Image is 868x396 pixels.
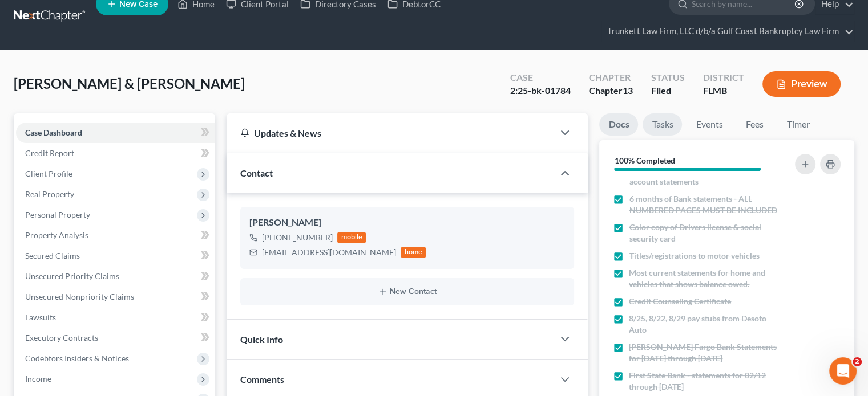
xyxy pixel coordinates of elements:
[601,21,854,42] a: Trunkett Law Firm, LLC d/b/a Gulf Coast Bankruptcy Law Firm
[651,71,685,84] div: Status
[651,84,685,97] div: Filed
[240,334,283,345] span: Quick Info
[510,84,571,97] div: 2:25-bk-01784
[16,246,215,266] a: Secured Claims
[25,292,134,301] span: Unsecured Nonpriority Claims
[614,156,675,165] strong: 100% Completed
[25,312,56,322] span: Lawsuits
[629,193,781,216] span: 6 months of Bank statements - ALL NUMBERED PAGES MUST BE INCLUDED
[629,222,781,244] span: Color copy of Drivers license & social security card
[629,267,781,290] span: Most current statements for home and vehicles that shows balance owed.
[829,357,857,385] iframe: Intercom live chat
[629,370,781,393] span: First State Bank - statements for 02/12 through [DATE]
[401,247,426,258] div: home
[687,113,732,136] a: Events
[25,210,90,219] span: Personal Property
[16,266,215,287] a: Unsecured Priority Claims
[589,71,633,84] div: Chapter
[510,71,571,84] div: Case
[14,75,245,92] span: [PERSON_NAME] & [PERSON_NAME]
[16,143,215,164] a: Credit Report
[589,84,633,97] div: Chapter
[629,313,781,336] span: 8/25, 8/22, 8/29 pay stubs from Desoto Auto
[16,307,215,328] a: Lawsuits
[25,271,119,281] span: Unsecured Priority Claims
[703,71,744,84] div: District
[25,333,98,342] span: Executory Contracts
[629,250,759,262] span: Titles/registrations to motor vehicles
[736,113,773,136] a: Fees
[249,216,565,230] div: [PERSON_NAME]
[25,251,80,260] span: Secured Claims
[249,287,565,296] button: New Contact
[16,328,215,348] a: Executory Contracts
[629,296,731,307] span: Credit Counseling Certificate
[762,71,841,97] button: Preview
[25,230,88,240] span: Property Analysis
[240,374,284,385] span: Comments
[599,113,638,136] a: Docs
[25,148,74,158] span: Credit Report
[25,353,129,363] span: Codebtors Insiders & Notices
[25,169,72,178] span: Client Profile
[853,357,862,366] span: 2
[262,247,396,258] div: [EMAIL_ADDRESS][DOMAIN_NAME]
[240,168,273,178] span: Contact
[16,287,215,307] a: Unsecured Nonpriority Claims
[643,113,682,136] a: Tasks
[623,85,633,96] span: 13
[777,113,818,136] a: Timer
[16,123,215,143] a: Case Dashboard
[25,374,51,383] span: Income
[240,127,540,139] div: Updates & News
[25,189,74,199] span: Real Property
[262,232,333,243] div: [PHONE_NUMBER]
[337,232,366,243] div: mobile
[629,341,781,364] span: [PERSON_NAME] Fargo Bank Statements for [DATE] through [DATE]
[703,84,744,97] div: FLMB
[16,225,215,246] a: Property Analysis
[25,128,82,137] span: Case Dashboard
